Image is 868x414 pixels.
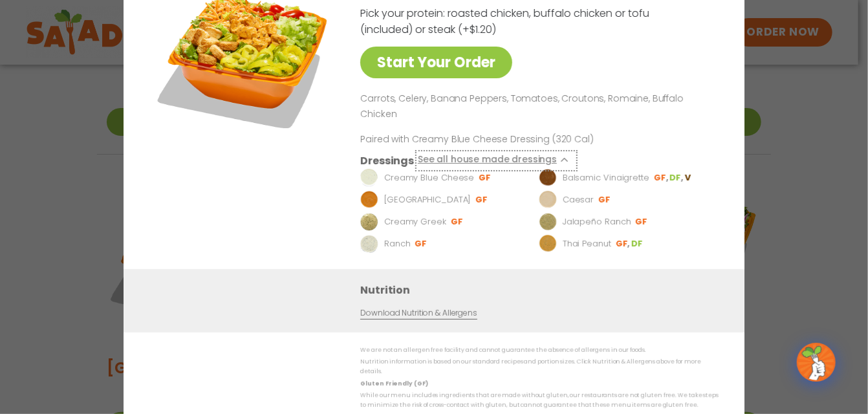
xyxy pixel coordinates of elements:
[360,282,725,298] h3: Nutrition
[360,5,651,38] p: Pick your protein: roasted chicken, buffalo chicken or tofu (included) or steak (+$1.20)
[415,238,428,250] li: GF
[360,391,719,411] p: While our menu includes ingredients that are made without gluten, our restaurants are not gluten ...
[418,153,575,169] button: See all house made dressings
[384,215,446,228] p: Creamy Greek
[616,238,631,250] li: GF
[539,169,557,187] img: Dressing preview image for Balsamic Vinaigrette
[384,237,411,250] p: Ranch
[360,380,428,387] strong: Gluten Friendly (GF)
[479,172,492,184] li: GF
[360,153,414,169] h3: Dressings
[360,47,512,78] a: Start Your Order
[360,357,719,377] p: Nutrition information is based on our standard recipes and portion sizes. Click Nutrition & Aller...
[360,307,477,320] a: Download Nutrition & Allergens
[635,216,649,228] li: GF
[798,344,834,380] img: wpChatIcon
[451,216,464,228] li: GF
[563,171,649,184] p: Balsamic Vinaigrette
[360,213,378,231] img: Dressing preview image for Creamy Greek
[360,191,378,209] img: Dressing preview image for BBQ Ranch
[539,235,557,253] img: Dressing preview image for Thai Peanut
[360,133,600,146] p: Paired with Creamy Blue Cheese Dressing (320 Cal)
[598,194,612,206] li: GF
[539,191,557,209] img: Dressing preview image for Caesar
[563,237,611,250] p: Thai Peanut
[631,238,644,250] li: DF
[654,172,669,184] li: GF
[360,235,378,253] img: Dressing preview image for Ranch
[384,171,474,184] p: Creamy Blue Cheese
[360,91,713,122] p: Carrots, Celery, Banana Peppers, Tomatoes, Croutons, Romaine, Buffalo Chicken
[563,215,631,228] p: Jalapeño Ranch
[475,194,489,206] li: GF
[685,172,692,184] li: V
[539,213,557,231] img: Dressing preview image for Jalapeño Ranch
[360,169,378,187] img: Dressing preview image for Creamy Blue Cheese
[669,172,684,184] li: DF
[360,345,719,355] p: We are not an allergen free facility and cannot guarantee the absence of allergens in our foods.
[384,193,471,206] p: [GEOGRAPHIC_DATA]
[563,193,594,206] p: Caesar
